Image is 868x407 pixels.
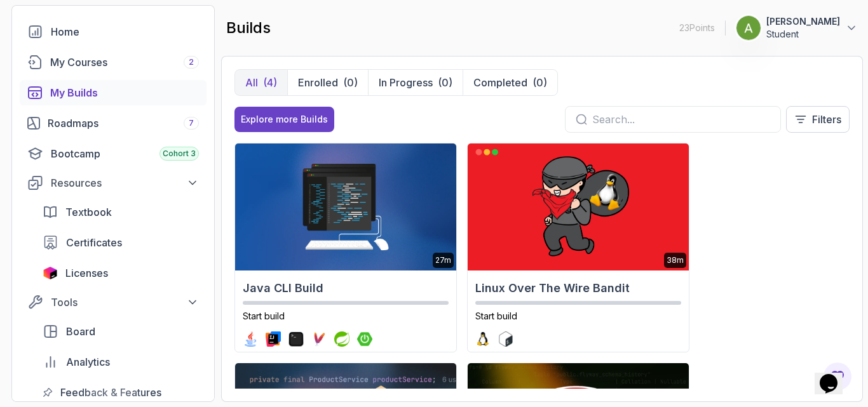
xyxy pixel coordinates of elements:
div: Home [51,24,199,39]
img: intellij logo [266,331,281,347]
a: roadmaps [20,110,207,136]
button: Resources [20,171,207,194]
p: Student [766,28,840,41]
a: analytics [35,349,207,375]
p: Filters [812,112,841,127]
a: home [20,19,207,44]
button: In Progress(0) [368,70,463,95]
p: 23 Points [679,22,715,34]
p: All [245,75,258,90]
button: All(4) [235,70,287,95]
a: Java CLI Build card27mJava CLI BuildStart buildjava logointellij logoterminal logomaven logosprin... [234,143,457,352]
img: Linux Over The Wire Bandit card [468,143,689,270]
a: certificates [35,230,207,255]
img: spring logo [334,331,349,347]
div: (0) [438,75,452,90]
button: Completed(0) [463,70,557,95]
button: Tools [20,291,207,314]
h2: Linux Over The Wire Bandit [475,279,681,297]
span: Analytics [66,354,110,370]
a: Linux Over The Wire Bandit card38mLinux Over The Wire BanditStart buildlinux logobash logo [467,143,689,352]
span: Feedback & Features [60,385,161,400]
img: Java CLI Build card [235,143,456,270]
p: 38m [667,255,684,265]
div: Resources [51,175,199,190]
a: courses [20,50,207,75]
a: board [35,319,207,344]
img: terminal logo [288,331,304,347]
a: bootcamp [20,141,207,166]
button: Explore more Builds [234,107,334,132]
span: 7 [189,118,194,128]
input: Search... [592,112,770,127]
img: jetbrains icon [43,267,58,279]
img: linux logo [475,331,491,347]
iframe: chat widget [815,356,855,394]
div: My Builds [50,85,199,100]
div: (4) [263,75,277,90]
img: spring-boot logo [357,331,372,347]
div: (0) [532,75,547,90]
div: Roadmaps [48,116,199,131]
a: licenses [35,260,207,286]
div: Tools [51,295,199,310]
img: user profile image [736,16,761,40]
h2: builds [226,18,271,38]
a: feedback [35,380,207,405]
span: Licenses [65,265,108,281]
img: java logo [243,331,258,347]
p: In Progress [379,75,433,90]
a: textbook [35,199,207,225]
span: Start build [243,310,285,321]
div: My Courses [50,55,199,70]
span: Board [66,324,95,339]
span: Textbook [65,204,112,220]
p: 27m [435,255,451,265]
div: (0) [343,75,358,90]
button: Enrolled(0) [287,70,368,95]
img: bash logo [498,331,513,347]
span: Start build [475,310,517,321]
h2: Java CLI Build [243,279,449,297]
p: [PERSON_NAME] [766,15,840,28]
span: Certificates [66,235,122,250]
p: Enrolled [298,75,338,90]
img: maven logo [311,331,327,347]
button: user profile image[PERSON_NAME]Student [736,15,858,41]
div: Bootcamp [51,146,199,161]
div: Explore more Builds [241,113,328,126]
span: 2 [189,57,194,67]
span: Cohort 3 [163,149,196,159]
a: builds [20,80,207,105]
p: Completed [473,75,527,90]
button: Filters [786,106,850,133]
